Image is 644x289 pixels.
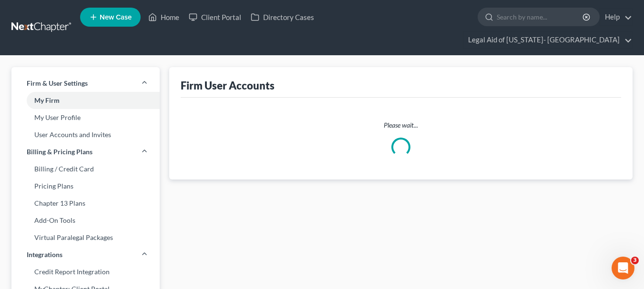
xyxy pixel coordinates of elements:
a: Credit Report Integration [11,263,160,280]
a: Add-On Tools [11,212,160,229]
a: My Firm [11,92,160,109]
iframe: Intercom live chat [612,257,634,279]
a: Virtual Paralegal Packages [11,229,160,246]
a: Firm & User Settings [11,75,160,92]
a: Client Portal [184,9,246,26]
a: Chapter 13 Plans [11,195,160,212]
div: Firm User Accounts [181,79,275,92]
a: Home [143,9,184,26]
a: Billing & Pricing Plans [11,143,160,160]
p: Please wait... [169,120,633,130]
span: Billing & Pricing Plans [27,147,92,157]
span: 3 [631,257,639,264]
a: Legal Aid of [US_STATE]- [GEOGRAPHIC_DATA] [463,31,632,49]
span: New Case [100,14,132,21]
span: Firm & User Settings [27,79,88,88]
a: Help [600,9,632,26]
a: Integrations [11,246,160,263]
a: My User Profile [11,109,160,126]
a: Billing / Credit Card [11,160,160,178]
input: Search by name... [497,8,584,26]
a: Pricing Plans [11,178,160,195]
a: Directory Cases [246,9,319,26]
span: Integrations [27,250,62,259]
a: User Accounts and Invites [11,126,160,143]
